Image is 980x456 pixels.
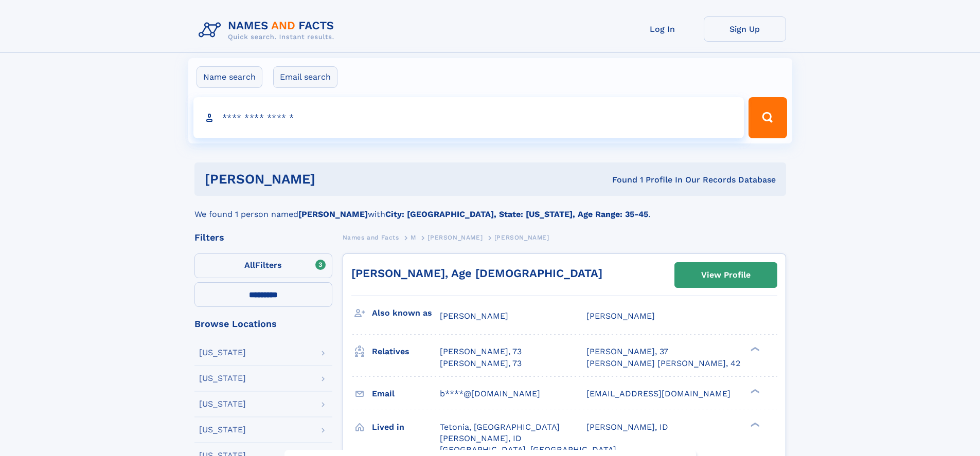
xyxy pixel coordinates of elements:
[675,263,777,287] a: View Profile
[440,445,616,454] span: [GEOGRAPHIC_DATA], [GEOGRAPHIC_DATA]
[427,234,483,241] span: [PERSON_NAME]
[411,234,416,241] span: M
[749,97,787,138] button: Search Button
[372,418,440,436] h3: Lived in
[427,231,483,244] a: [PERSON_NAME]
[440,422,560,432] span: Tetonia, [GEOGRAPHIC_DATA]
[197,66,262,88] label: Name search
[748,421,760,428] div: ❯
[586,389,730,398] span: [EMAIL_ADDRESS][DOMAIN_NAME]
[586,422,668,432] span: [PERSON_NAME], ID
[586,346,668,357] a: [PERSON_NAME], 37
[704,16,786,42] a: Sign Up
[748,346,760,353] div: ❯
[273,66,337,88] label: Email search
[411,231,416,244] a: M
[194,16,343,44] img: Logo Names and Facts
[372,304,440,322] h3: Also known as
[194,196,786,221] div: We found 1 person named with .
[298,209,368,219] b: [PERSON_NAME]
[343,231,399,244] a: Names and Facts
[701,263,751,287] div: View Profile
[194,253,332,278] label: Filters
[464,174,776,186] div: Found 1 Profile In Our Records Database
[351,267,602,280] a: [PERSON_NAME], Age [DEMOGRAPHIC_DATA]
[199,400,246,408] div: [US_STATE]
[621,16,704,42] a: Log In
[440,346,522,357] a: [PERSON_NAME], 73
[586,358,740,369] a: [PERSON_NAME] [PERSON_NAME], 42
[194,233,332,242] div: Filters
[385,209,648,219] b: City: [GEOGRAPHIC_DATA], State: [US_STATE], Age Range: 35-45
[494,234,549,241] span: [PERSON_NAME]
[205,173,464,186] h1: [PERSON_NAME]
[244,260,255,270] span: All
[440,358,522,369] a: [PERSON_NAME], 73
[440,433,522,443] span: [PERSON_NAME], ID
[199,426,246,434] div: [US_STATE]
[748,388,760,394] div: ❯
[199,374,246,382] div: [US_STATE]
[199,349,246,357] div: [US_STATE]
[193,97,744,138] input: search input
[586,311,655,321] span: [PERSON_NAME]
[372,385,440,403] h3: Email
[440,311,508,321] span: [PERSON_NAME]
[194,319,332,329] div: Browse Locations
[372,343,440,360] h3: Relatives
